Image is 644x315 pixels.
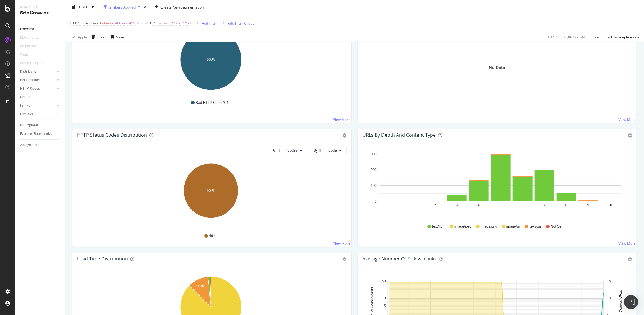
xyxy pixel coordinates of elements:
svg: A chart. [363,150,630,219]
div: Movements [20,35,38,41]
button: 2 Filters Applied [101,2,143,12]
span: 404 [209,233,215,238]
button: Clear [89,32,106,42]
button: [DATE] [70,2,96,12]
div: URLs by Depth and Content Type [363,132,436,138]
a: Analysis Info [20,142,61,148]
svg: A chart. [77,160,345,228]
span: text/html [432,224,445,229]
div: Switch back to Simple mode [594,34,639,39]
a: Segments [20,43,42,49]
text: 7 [543,203,545,207]
a: Movements [20,35,44,41]
span: ^.*/page/.*$ [168,19,189,27]
button: Save [109,32,124,42]
a: Inlinks [20,103,55,109]
text: 6 [521,203,523,207]
span: 2025 Sep. 29th [78,4,89,9]
a: HTTP Codes [20,86,55,92]
span: 400 and 499 [115,19,135,27]
button: Apply [70,32,87,42]
div: Inlinks [20,103,30,109]
text: 2 [434,203,436,207]
text: 50 [382,279,386,283]
div: Performance [20,77,40,83]
span: image/png [481,224,497,229]
div: 2 Filters Applied [109,4,136,9]
div: gear [628,257,632,261]
span: text/css [530,224,542,229]
span: image/gif [506,224,521,229]
button: Add Filter Group [220,20,255,27]
div: Clear [97,34,106,39]
text: 100% [207,57,216,62]
div: gear [343,257,347,261]
div: and [141,21,148,26]
text: 300 [371,152,376,156]
a: Explorer Bookmarks [20,131,61,137]
a: Outlinks [20,111,55,117]
div: Analytics [20,5,60,10]
span: ≠ [165,21,168,26]
button: Add Filter [194,20,217,27]
text: 10+ [607,203,613,207]
div: Distribution [20,69,38,75]
div: HTTP Codes [20,86,40,92]
a: View More [618,117,636,122]
div: Search Engines [20,60,44,66]
text: 5 [500,203,501,207]
a: View More [333,241,351,246]
div: Segments [20,43,36,49]
text: 5 [384,304,386,308]
text: 0 [375,199,377,204]
span: Create New Segmentation [160,4,204,9]
div: No Data [489,65,506,70]
span: URL Path [150,21,165,26]
div: Visits [20,52,29,58]
div: Explorer Bookmarks [20,131,52,137]
a: Distribution [20,69,55,75]
div: Apply [78,34,87,39]
div: Open Intercom Messenger [624,295,638,309]
text: 1 [412,203,414,207]
a: Visits [20,52,35,58]
div: Content [20,94,33,100]
text: 100 [371,184,376,188]
svg: A chart. [77,27,345,95]
button: and [141,20,148,26]
text: 8 [565,203,567,207]
button: Create New Segmentation [153,2,206,12]
text: 10 [607,296,611,300]
a: Url Explorer [20,122,61,128]
span: Not Set [551,224,562,229]
text: 200 [371,168,376,172]
a: Performance [20,77,55,83]
text: 4 [478,203,479,207]
div: 0.02 % URLs ( 887 on 3M ) [547,34,586,39]
text: 10 [382,296,386,300]
a: View More [333,117,351,122]
button: Switch back to Simple mode [591,32,639,42]
div: Add Filter Group [228,21,255,26]
a: Search Engines [20,60,50,66]
div: Load Time Distribution [77,256,128,262]
button: All HTTP Codes [268,146,307,155]
div: times [143,4,148,10]
a: Content [20,94,61,100]
div: Url Explorer [20,122,38,128]
button: By HTTP Code [309,146,347,155]
text: 10.9% [196,284,206,288]
div: gear [628,133,632,138]
text: 0 [390,203,392,207]
text: 3 [456,203,458,207]
a: Overview [20,26,61,32]
span: Bad HTTP Code 404 [196,100,228,105]
div: gear [343,133,347,138]
div: Average Number of Follow Inlinks [363,256,437,262]
div: Add Filter [202,21,217,26]
div: SiteCrawler [20,10,60,16]
div: Analysis Info [20,142,40,148]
